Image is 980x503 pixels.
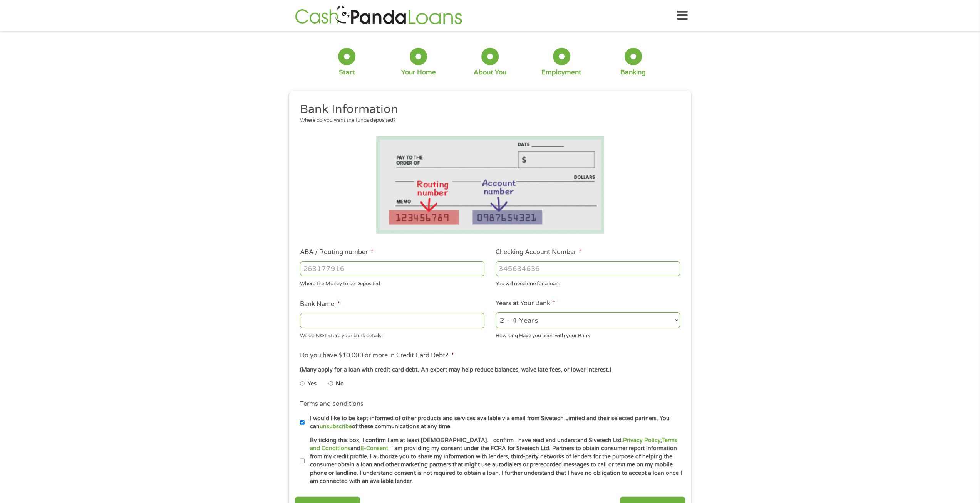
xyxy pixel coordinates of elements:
[300,352,454,360] label: Do you have $10,000 or more in Credit Card Debt?
[496,261,680,276] input: 345634636
[496,278,680,288] div: You will need one for a loan.
[376,136,604,234] img: Routing number location
[300,400,364,408] label: Terms and conditions
[401,68,436,77] div: Your Home
[310,437,677,452] a: Terms and Conditions
[305,414,682,431] label: I would like to be kept informed of other products and services available via email from Sivetech...
[496,299,556,308] label: Years at Your Bank
[300,117,674,124] div: Where do you want the funds deposited?
[496,329,680,340] div: How long Have you been with your Bank
[300,278,484,288] div: Where the Money to be Deposited
[320,423,352,430] a: unsubscribe
[300,300,340,308] label: Bank Name
[496,248,581,256] label: Checking Account Number
[300,261,484,276] input: 263177916
[305,436,682,486] label: By ticking this box, I confirm I am at least [DEMOGRAPHIC_DATA]. I confirm I have read and unders...
[360,445,388,452] a: E-Consent
[293,5,464,27] img: GetLoanNow Logo
[300,102,674,117] h2: Bank Information
[336,380,344,388] label: No
[474,68,506,77] div: About You
[620,68,646,77] div: Banking
[308,380,317,388] label: Yes
[300,248,373,256] label: ABA / Routing number
[300,366,680,374] div: (Many apply for a loan with credit card debt. An expert may help reduce balances, waive late fees...
[339,68,355,77] div: Start
[300,329,484,340] div: We do NOT store your bank details!
[541,68,581,77] div: Employment
[623,437,660,444] a: Privacy Policy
